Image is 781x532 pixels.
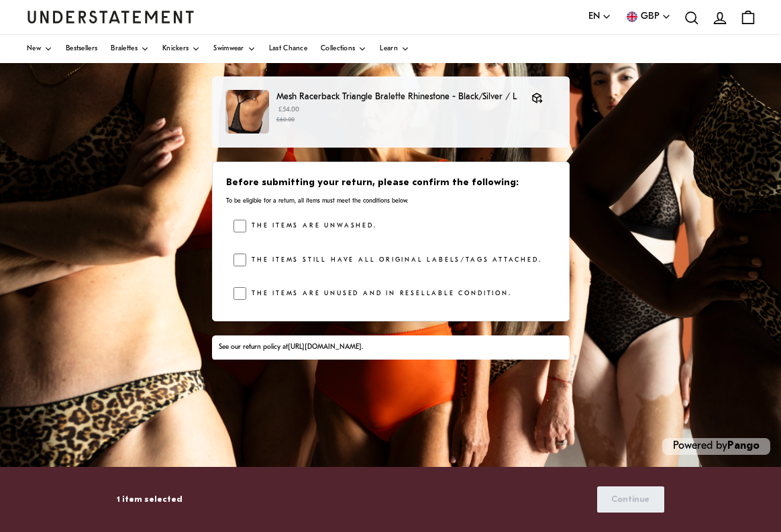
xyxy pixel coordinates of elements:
span: Bralettes [111,46,138,52]
span: New [27,46,41,52]
label: The items are unused and in resellable condition. [246,287,511,301]
button: EN [588,9,611,24]
a: Pango [727,441,760,451]
a: Bralettes [111,35,149,63]
p: Powered by [662,438,770,455]
span: Bestsellers [66,46,97,52]
a: Last Chance [269,35,307,63]
span: Collections [321,46,355,52]
div: See our return policy at . [219,342,562,353]
a: Bestsellers [66,35,97,63]
span: GBP [641,9,660,24]
span: Swimwear [213,46,244,52]
p: To be eligible for a return, all items must meet the conditions below. [226,197,554,205]
a: Swimwear [213,35,255,63]
a: Collections [321,35,366,63]
a: Understatement Homepage [27,11,195,23]
img: mesh-racerback-triangle-bralette-black-silver-53502271324486.jpg [225,90,269,134]
p: £54.00 [276,105,518,125]
label: The items still have all original labels/tags attached. [246,254,541,267]
span: Knickers [162,46,189,52]
span: Last Chance [269,46,307,52]
h3: Before submitting your return, please confirm the following: [226,176,554,190]
a: [URL][DOMAIN_NAME] [288,343,362,351]
strike: £60.00 [276,117,295,123]
span: Learn [380,46,398,52]
p: Mesh Racerback Triangle Bralette Rhinestone - Black/Silver / L [276,90,518,104]
button: GBP [625,9,671,24]
label: The items are unwashed. [246,219,376,233]
a: Learn [380,35,409,63]
a: Knickers [162,35,200,63]
span: EN [588,9,600,24]
a: New [27,35,52,63]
